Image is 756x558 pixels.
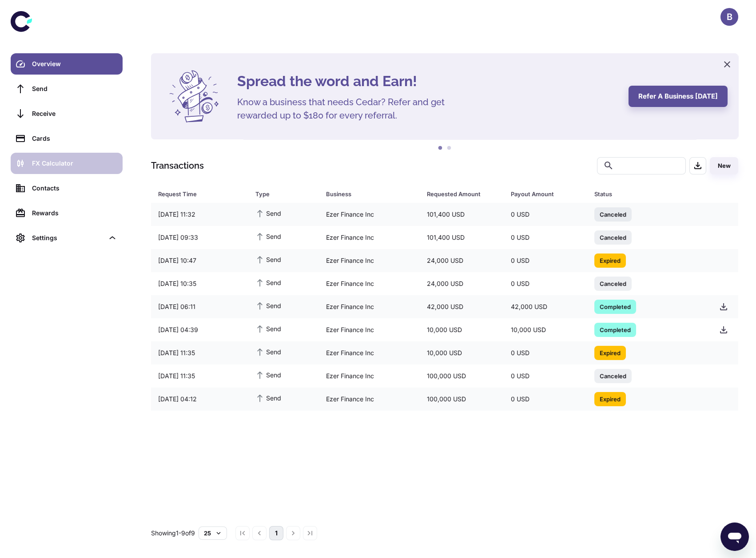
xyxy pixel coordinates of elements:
[319,344,420,361] div: Ezer Finance Inc
[420,298,504,315] div: 42,000 USD
[504,275,588,292] div: 0 USD
[151,344,248,361] div: [DATE] 11:35
[234,526,318,540] nav: pagination navigation
[319,206,420,223] div: Ezer Finance Inc
[420,275,504,292] div: 24,000 USD
[445,144,454,153] button: 2
[319,298,420,315] div: Ezer Finance Inc
[32,84,117,94] div: Send
[594,210,632,218] span: Canceled
[151,528,195,538] p: Showing 1-9 of 9
[420,229,504,246] div: 101,400 USD
[319,368,420,384] div: Ezer Finance Inc
[32,208,117,218] div: Rewards
[255,277,281,287] span: Send
[629,86,728,107] button: Refer a business [DATE]
[255,208,281,218] span: Send
[511,188,584,200] span: Payout Amount
[255,301,281,310] span: Send
[319,275,420,292] div: Ezer Finance Inc
[594,279,632,288] span: Canceled
[199,526,227,540] button: 25
[151,252,248,269] div: [DATE] 10:47
[420,321,504,338] div: 10,000 USD
[151,321,248,338] div: [DATE] 04:39
[504,252,588,269] div: 0 USD
[255,370,281,380] span: Send
[237,95,459,122] h5: Know a business that needs Cedar? Refer and get rewarded up to $180 for every referral.
[594,371,632,380] span: Canceled
[504,391,588,408] div: 0 USD
[504,368,588,384] div: 0 USD
[255,324,281,333] span: Send
[436,144,445,153] button: 1
[158,188,245,200] span: Request Time
[720,8,738,26] button: B
[32,59,117,69] div: Overview
[594,302,636,311] span: Completed
[420,206,504,223] div: 101,400 USD
[319,252,420,269] div: Ezer Finance Inc
[427,188,489,200] div: Requested Amount
[594,394,626,403] span: Expired
[32,109,117,119] div: Receive
[504,321,588,338] div: 10,000 USD
[11,227,123,249] div: Settings
[594,348,626,357] span: Expired
[11,153,123,174] a: FX Calculator
[11,202,123,224] a: Rewards
[255,231,281,241] span: Send
[420,391,504,408] div: 100,000 USD
[11,103,123,124] a: Receive
[319,321,420,338] div: Ezer Finance Inc
[720,522,749,551] iframe: Button to launch messaging window
[420,252,504,269] div: 24,000 USD
[594,188,701,200] span: Status
[420,344,504,361] div: 10,000 USD
[594,256,626,265] span: Expired
[151,159,204,172] h1: Transactions
[151,206,248,223] div: [DATE] 11:32
[594,188,690,200] div: Status
[158,188,233,200] div: Request Time
[319,391,420,408] div: Ezer Finance Inc
[511,188,573,200] div: Payout Amount
[319,229,420,246] div: Ezer Finance Inc
[237,71,618,92] h4: Spread the word and Earn!
[504,206,588,223] div: 0 USD
[11,178,123,199] a: Contacts
[269,526,283,540] button: page 1
[255,188,315,200] span: Type
[255,347,281,356] span: Send
[32,233,104,243] div: Settings
[151,229,248,246] div: [DATE] 09:33
[151,298,248,315] div: [DATE] 06:11
[594,325,636,334] span: Completed
[255,393,281,403] span: Send
[427,188,500,200] span: Requested Amount
[32,158,117,168] div: FX Calculator
[32,134,117,143] div: Cards
[255,188,304,200] div: Type
[594,233,632,241] span: Canceled
[504,229,588,246] div: 0 USD
[151,368,248,384] div: [DATE] 11:35
[420,368,504,384] div: 100,000 USD
[11,53,123,75] a: Overview
[32,183,117,193] div: Contacts
[11,78,123,99] a: Send
[11,128,123,149] a: Cards
[710,157,738,174] button: New
[504,298,588,315] div: 42,000 USD
[504,344,588,361] div: 0 USD
[151,275,248,292] div: [DATE] 10:35
[151,391,248,408] div: [DATE] 04:12
[255,254,281,264] span: Send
